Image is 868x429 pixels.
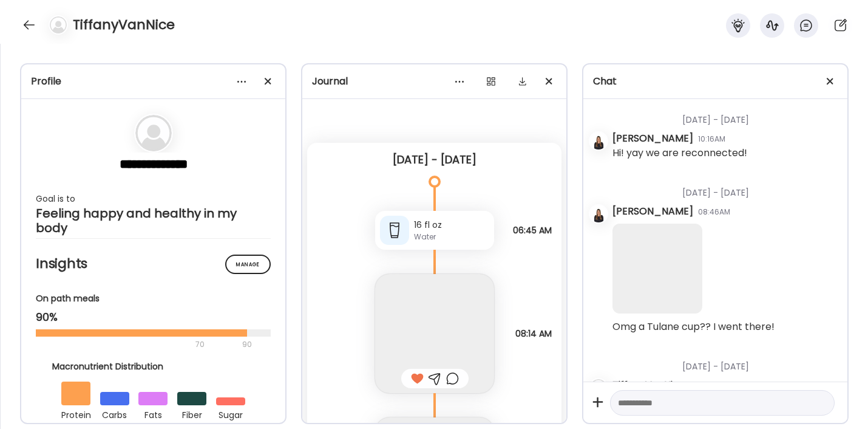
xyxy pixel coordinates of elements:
div: Goal is to [36,191,271,206]
h2: Insights [36,255,271,273]
div: 07:53AM [690,380,721,391]
img: avatars%2Fkjfl9jNWPhc7eEuw3FeZ2kxtUMH3 [590,132,607,149]
div: Journal [312,74,557,89]
div: [PERSON_NAME] [612,131,693,146]
div: 90% [36,310,271,324]
span: 06:45 AM [513,225,552,236]
div: 90 [241,337,253,352]
div: 70 [36,337,239,352]
div: On path meals [36,292,271,305]
div: [DATE] - [DATE] [317,153,552,167]
div: Feeling happy and healthy in my body [36,206,271,235]
div: fiber [177,405,206,422]
img: bg-avatar-default.svg [590,379,607,396]
div: [DATE] - [DATE] [612,346,838,378]
span: 08:14 AM [515,328,552,339]
h4: TiffanyVanNice [73,15,175,35]
div: 10:16AM [698,134,725,145]
div: Macronutrient Distribution [52,360,255,373]
img: avatars%2Fkjfl9jNWPhc7eEuw3FeZ2kxtUMH3 [590,205,607,222]
div: fats [138,405,168,422]
div: Profile [31,74,276,89]
div: carbs [100,405,129,422]
div: protein [61,405,90,422]
div: Manage [225,255,271,274]
img: bg-avatar-default.svg [50,16,67,33]
div: [DATE] - [DATE] [612,99,838,131]
div: Omg a Tulane cup?? I went there! [612,320,775,334]
div: TiffanyVanNice [612,378,685,393]
div: Chat [593,74,838,89]
div: Hi! yay we are reconnected! [612,146,747,160]
img: bg-avatar-default.svg [135,115,172,151]
div: 08:46AM [698,207,730,218]
div: Water [414,232,489,242]
div: [DATE] - [DATE] [612,172,838,204]
div: sugar [216,405,245,422]
div: 16 fl oz [414,219,489,232]
div: [PERSON_NAME] [612,204,693,219]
